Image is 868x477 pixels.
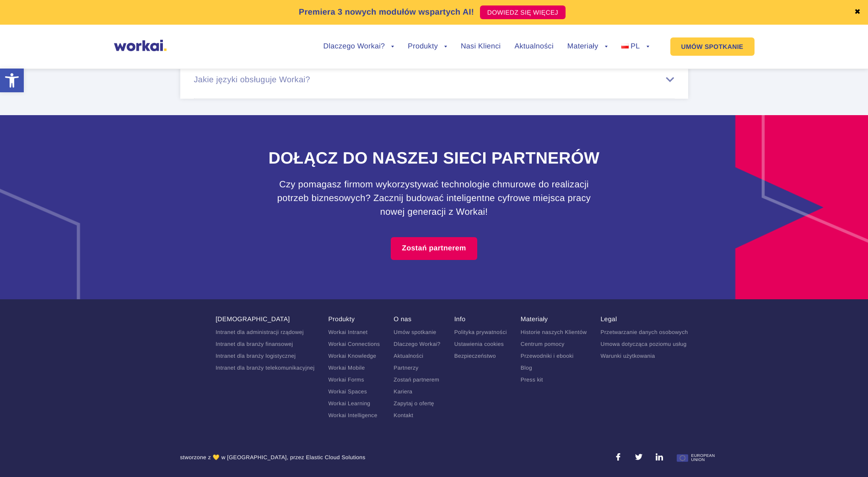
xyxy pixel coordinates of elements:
[394,388,412,395] a: Kariera
[299,6,474,18] p: Premiera 3 nowych modułów wspartych AI!
[521,315,548,323] a: Materiały
[600,329,688,335] a: Przetwarzanie danych osobowych
[394,365,418,371] a: Partnerzy
[5,398,252,472] iframe: Popup CTA
[328,388,367,395] a: Workai Spaces
[328,341,380,347] a: Workai Connections
[600,353,655,359] a: Warunki użytkowania
[216,341,293,347] a: Intranet dla branży finansowej
[328,412,377,419] a: Workai Intelligence
[394,315,411,323] a: O nas
[328,329,367,335] a: Workai Intranet
[394,353,423,359] a: Aktualności
[454,353,496,359] a: Bezpieczeństwo
[394,400,434,407] a: Zapytaj o ofertę
[521,341,565,347] a: Centrum pomocy
[461,43,501,50] a: Nasi Klienci
[480,5,566,19] a: DOWIEDZ SIĘ WIĘCEJ
[600,341,686,347] a: Umowa dotycząca poziomu usług
[328,353,376,359] a: Workai Knowledge
[670,37,755,56] a: UMÓW SPOTKANIE
[323,43,394,50] a: Dlaczego Workai?
[567,43,608,50] a: Materiały
[216,329,304,335] a: Intranet dla administracji rządowej
[216,353,296,359] a: Intranet dla branży logistycznej
[216,365,314,371] a: Intranet dla branży telekomunikacyjnej
[394,341,440,347] a: Dlaczego Workai?
[854,9,861,16] a: ✖
[454,315,466,323] a: Info
[521,329,587,335] a: Historie naszych Klientów
[394,376,439,383] a: Zostań partnerem
[394,412,413,419] a: Kontakt
[631,42,640,50] span: PL
[274,178,594,219] h3: Czy pomagasz firmom wykorzystywać technologie chmurowe do realizacji potrzeb biznesowych? Zacznij...
[514,43,553,50] a: Aktualności
[521,365,532,371] a: Blog
[328,365,365,371] a: Workai Mobile
[328,400,370,407] a: Workai Learning
[454,329,507,335] a: Polityka prywatności
[194,75,674,85] div: Jakie języki obsługuje Workai?
[328,376,364,383] a: Workai Forms
[216,315,290,323] a: [DEMOGRAPHIC_DATA]
[521,353,574,359] a: Przewodniki i ebooki
[394,329,436,335] a: Umów spotkanie
[328,315,355,323] a: Produkty
[180,147,688,170] h2: Dołącz do naszej sieci partnerów
[600,315,617,323] a: Legal
[408,43,447,50] a: Produkty
[391,237,477,260] a: Zostań partnerem
[180,453,366,466] div: stworzone z 💛 w [GEOGRAPHIC_DATA], przez Elastic Cloud Solutions
[454,341,504,347] a: Ustawienia cookies
[521,376,543,383] a: Press kit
